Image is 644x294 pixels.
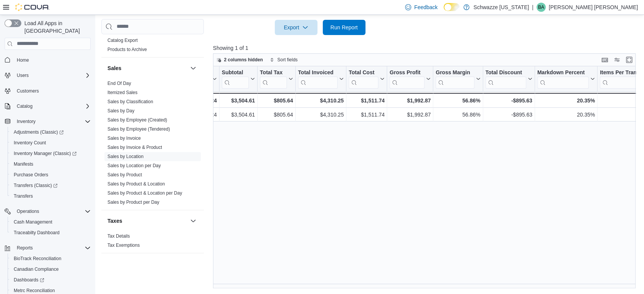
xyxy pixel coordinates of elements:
[436,69,474,76] div: Gross Margin
[107,64,187,72] button: Sales
[537,69,589,88] div: Markdown Percent
[485,69,532,88] button: Total Discount
[107,80,131,86] span: End Of Day
[2,116,94,127] button: Inventory
[107,199,159,205] span: Sales by Product per Day
[176,96,217,105] div: $4,400.24
[14,140,46,146] span: Inventory Count
[11,181,91,190] span: Transfers (Classic)
[107,136,141,141] a: Sales by Invoice
[485,96,532,105] div: -$895.63
[538,3,544,12] span: BA
[260,69,287,76] div: Total Tax
[11,149,91,158] span: Inventory Manager (Classic)
[14,288,55,294] span: Metrc Reconciliation
[537,96,595,105] div: 20.35%
[277,57,298,63] span: Sort fields
[107,38,138,43] a: Catalog Export
[389,69,431,88] button: Gross Profit
[14,207,42,216] button: Operations
[107,64,122,72] h3: Sales
[2,70,94,81] button: Users
[107,126,170,132] a: Sales by Employee (Tendered)
[14,129,64,135] span: Adjustments (Classic)
[107,117,167,123] a: Sales by Employee (Created)
[11,254,64,263] a: BioTrack Reconciliation
[11,217,55,227] a: Cash Management
[17,118,35,125] span: Inventory
[14,207,91,216] span: Operations
[11,228,91,237] span: Traceabilty Dashboard
[8,148,94,159] a: Inventory Manager (Classic)
[436,69,480,88] button: Gross Margin
[21,19,91,35] span: Load All Apps in [GEOGRAPHIC_DATA]
[414,3,437,11] span: Feedback
[14,266,59,272] span: Canadian Compliance
[17,103,32,109] span: Catalog
[537,69,595,88] button: Markdown Percent
[8,180,94,191] a: Transfers (Classic)
[267,55,301,64] button: Sort fields
[101,232,204,253] div: Taxes
[14,230,59,236] span: Traceabilty Dashboard
[107,89,138,96] span: Itemized Sales
[8,264,94,275] button: Canadian Compliance
[8,227,94,238] button: Traceabilty Dashboard
[349,69,378,88] div: Total Cost
[11,128,67,137] a: Adjustments (Classic)
[485,110,532,119] div: -$895.63
[549,3,638,12] p: [PERSON_NAME] [PERSON_NAME]
[222,110,255,119] div: $3,504.61
[107,181,165,187] span: Sales by Product & Location
[107,163,161,168] a: Sales by Location per Day
[436,69,474,88] div: Gross Margin
[222,69,249,76] div: Subtotal
[107,242,140,248] span: Tax Exemptions
[11,149,80,158] a: Inventory Manager (Classic)
[537,69,589,76] div: Markdown Percent
[213,55,266,64] button: 2 columns hidden
[222,69,255,88] button: Subtotal
[2,101,94,112] button: Catalog
[14,71,91,80] span: Users
[349,69,384,88] button: Total Cost
[213,44,640,52] p: Showing 1 of 1
[2,206,94,217] button: Operations
[14,243,91,252] span: Reports
[298,110,344,119] div: $4,310.25
[107,46,147,53] span: Products to Archive
[189,216,198,225] button: Taxes
[532,3,533,12] p: |
[625,55,634,64] button: Enter fullscreen
[14,256,61,262] span: BioTrack Reconciliation
[101,36,204,57] div: Products
[107,154,144,159] a: Sales by Location
[14,219,52,225] span: Cash Management
[260,110,293,119] div: $805.64
[176,110,217,119] div: $4,400.24
[11,160,91,169] span: Manifests
[11,228,62,237] a: Traceabilty Dashboard
[260,69,287,88] div: Total Tax
[2,243,94,253] button: Reports
[222,96,255,105] div: $3,504.61
[17,208,39,214] span: Operations
[11,192,91,201] span: Transfers
[107,190,182,196] span: Sales by Product & Location per Day
[107,172,142,177] a: Sales by Product
[107,233,130,239] a: Tax Details
[473,3,529,12] p: Schwazze [US_STATE]
[389,69,425,76] div: Gross Profit
[260,96,293,105] div: $805.64
[11,275,91,284] span: Dashboards
[11,265,91,274] span: Canadian Compliance
[14,102,35,111] button: Catalog
[8,137,94,148] button: Inventory Count
[298,96,344,105] div: $4,310.25
[612,55,622,64] button: Display options
[298,69,344,88] button: Total Invoiced
[107,144,162,150] span: Sales by Invoice & Product
[8,159,94,169] button: Manifests
[107,233,130,239] span: Tax Details
[349,69,378,76] div: Total Cost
